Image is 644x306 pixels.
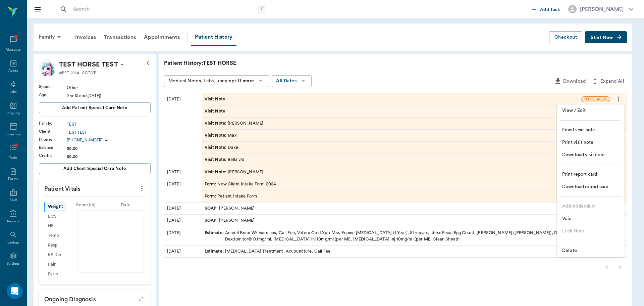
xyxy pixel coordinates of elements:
span: Print report card [562,171,619,178]
span: Download visit note [562,151,619,159]
span: View / Edit [562,107,619,114]
span: Sorry, you don`t have permission to do this. Please contact your admin for permission [557,225,624,241]
div: Open Intercom Messenger [7,283,23,299]
span: Download report card [562,183,619,190]
span: Email visit note [562,127,619,134]
span: Delete [562,247,619,254]
span: Print visit note [562,139,619,146]
span: Void [562,215,619,222]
